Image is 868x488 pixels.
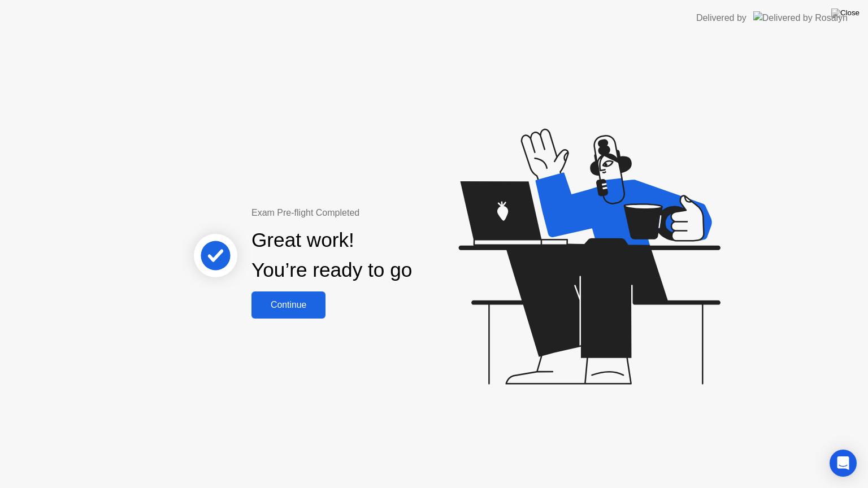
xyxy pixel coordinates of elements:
[251,291,325,319] button: Continue
[251,206,485,220] div: Exam Pre-flight Completed
[251,225,412,285] div: Great work! You’re ready to go
[696,11,747,25] div: Delivered by
[831,8,860,18] img: Close
[753,11,848,24] img: Delivered by Rosalyn
[830,450,857,477] div: Open Intercom Messenger
[255,300,322,310] div: Continue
